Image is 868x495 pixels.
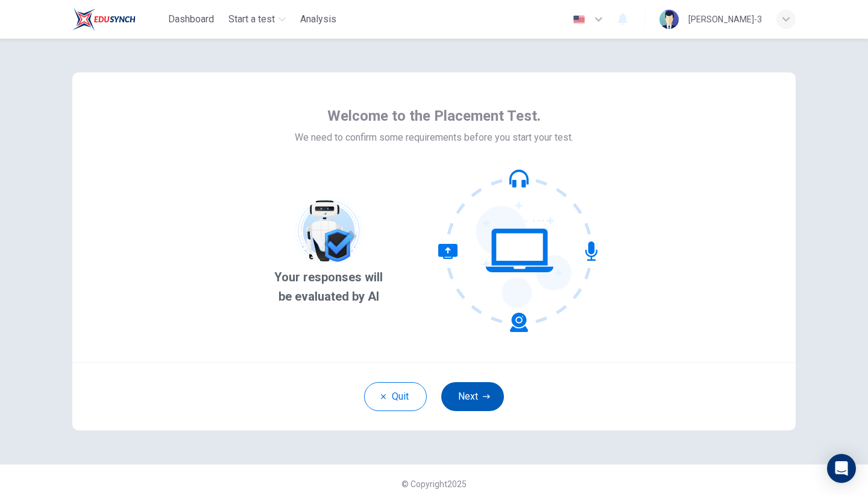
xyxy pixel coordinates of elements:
button: Next [441,382,504,411]
button: Start a test [224,8,291,30]
div: [PERSON_NAME]-3 [688,12,762,27]
div: Open Intercom Messenger [827,454,856,483]
span: Dashboard [168,12,214,27]
button: Dashboard [163,8,219,30]
img: en [571,15,587,24]
img: Rosedale logo [72,7,136,31]
img: Profile picture [659,10,679,29]
span: Welcome to the Placement Test. [327,106,541,126]
span: Your responses will be evaluated by AI [268,267,390,306]
span: We need to confirm some requirements before you start your test. [295,130,573,145]
img: AI picture [292,195,365,267]
a: Rosedale logo [72,7,163,31]
button: Analysis [295,8,341,30]
span: Analysis [300,12,336,27]
button: Quit [364,382,427,411]
span: © Copyright 2025 [401,479,467,489]
span: Start a test [228,12,275,27]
